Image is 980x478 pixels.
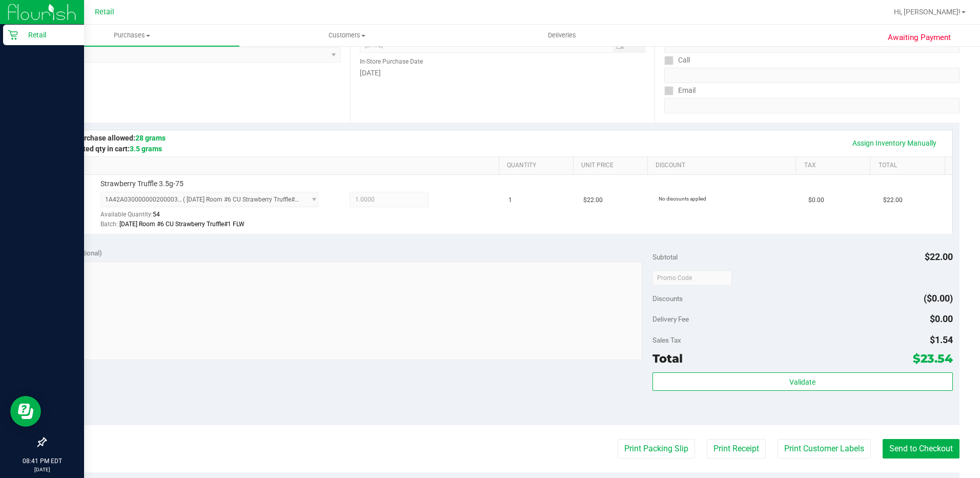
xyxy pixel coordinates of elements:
[883,439,959,459] button: Send to Checkout
[707,439,766,459] button: Print Receipt
[879,162,941,170] a: Total
[240,31,454,40] span: Customers
[804,162,866,170] a: Tax
[652,253,678,261] span: Subtotal
[60,162,495,170] a: SKU
[60,145,162,153] span: Estimated qty in cart:
[778,439,871,459] button: Print Customer Labels
[664,68,959,83] input: Format: (999) 999-9999
[583,195,603,205] span: $22.00
[25,25,239,46] a: Purchases
[135,134,166,142] span: 28 grams
[100,179,183,189] span: Strawberry Truffle 3.5g-75
[664,83,696,98] label: Email
[508,195,512,205] span: 1
[119,221,244,228] span: [DATE] Room #6 CU Strawberry Truffle#1 FLW
[5,466,79,473] p: [DATE]
[652,315,689,323] span: Delivery Fee
[664,53,690,68] label: Call
[883,195,903,205] span: $22.00
[930,334,953,345] span: $1.54
[5,456,79,466] p: 08:41 PM EDT
[808,195,824,205] span: $0.00
[894,8,961,16] span: Hi, [PERSON_NAME]!
[652,351,683,366] span: Total
[18,29,79,41] p: Retail
[656,162,792,170] a: Discount
[507,162,569,170] a: Quantity
[130,145,162,153] span: 3.5 grams
[652,372,953,391] button: Validate
[652,270,732,286] input: Promo Code
[888,32,951,44] span: Awaiting Payment
[913,351,953,366] span: $23.54
[930,313,953,324] span: $0.00
[10,396,41,427] iframe: Resource center
[581,162,643,170] a: Unit Price
[25,31,239,40] span: Purchases
[924,293,953,304] span: ($0.00)
[153,211,160,218] span: 54
[8,30,18,40] inline-svg: Retail
[360,57,423,66] label: In-Store Purchase Date
[789,378,815,386] span: Validate
[60,134,166,142] span: Max purchase allowed:
[652,289,683,308] span: Discounts
[95,8,114,16] span: Retail
[618,439,695,459] button: Print Packing Slip
[360,68,646,78] div: [DATE]
[652,336,681,344] span: Sales Tax
[925,251,953,262] span: $22.00
[100,207,330,227] div: Available Quantity:
[100,221,118,228] span: Batch:
[659,196,706,202] span: No discounts applied
[846,134,943,152] a: Assign Inventory Manually
[239,25,454,46] a: Customers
